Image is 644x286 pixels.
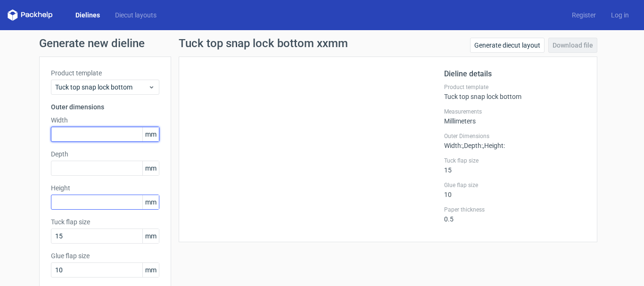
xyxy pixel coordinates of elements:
[564,10,603,20] a: Register
[107,10,164,20] a: Diecut layouts
[444,132,586,140] label: Outer Dimensions
[483,142,505,149] span: , Height :
[39,38,605,49] h1: Generate new dieline
[51,183,159,193] label: Height
[444,142,462,149] span: Width :
[444,157,586,164] label: Tuck flap size
[444,157,586,174] div: 15
[142,229,159,243] span: mm
[142,161,159,175] span: mm
[68,10,107,20] a: Dielines
[55,82,148,92] span: Tuck top snap lock bottom
[444,108,586,115] label: Measurements
[444,83,586,91] label: Product template
[142,263,159,277] span: mm
[51,217,159,227] label: Tuck flap size
[444,181,586,198] div: 10
[51,68,159,78] label: Product template
[444,206,586,223] div: 0.5
[444,68,586,80] h2: Dieline details
[444,206,586,213] label: Paper thickness
[470,38,545,53] a: Generate diecut layout
[444,108,586,125] div: Millimeters
[142,127,159,141] span: mm
[444,181,586,189] label: Glue flap size
[444,83,586,100] div: Tuck top snap lock bottom
[51,149,159,159] label: Depth
[603,10,636,20] a: Log in
[51,115,159,125] label: Width
[179,38,348,49] h1: Tuck top snap lock bottom xxmm
[51,102,159,112] h3: Outer dimensions
[462,142,483,149] span: , Depth :
[142,195,159,209] span: mm
[51,251,159,261] label: Glue flap size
